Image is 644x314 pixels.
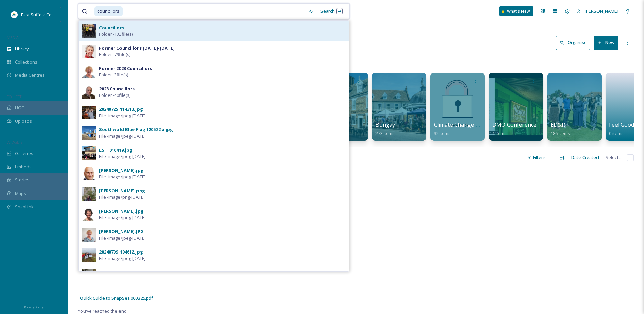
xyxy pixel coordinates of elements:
[99,167,144,174] div: [PERSON_NAME].jpg
[99,72,128,78] span: Folder - 3 file(s)
[99,194,145,200] span: File - image/png - [DATE]
[15,46,29,52] span: Library
[15,59,37,65] span: Collections
[24,305,44,309] span: Privacy Policy
[78,154,87,161] span: 1 file
[82,146,96,160] img: 053b8c6c-9c52-43eb-b1aa-de76aefc50e1.jpg
[82,187,96,201] img: 77eefaff-cad2-4c80-8e15-5cb601ea780f.jpg
[7,94,21,99] span: COLLECT
[499,6,533,16] a: What's New
[82,167,96,180] img: 0e6c1fad-01de-457a-ad33-6a25a5c0c91e.jpg
[606,154,624,161] span: Select all
[99,133,146,139] span: File - image/jpeg - [DATE]
[556,36,590,50] button: Organise
[99,147,132,153] div: ESH_010419.jpg
[99,86,135,92] strong: 2023 Councillors
[585,8,618,14] span: [PERSON_NAME]
[82,45,96,58] img: 499cd36c-2e67-45b3-8731-ae7fc7d012b0.jpg
[99,31,133,37] span: Folder - 133 file(s)
[94,6,123,16] span: councillors
[99,106,143,112] div: 20240725_114313.jpg
[15,163,32,170] span: Embeds
[7,140,22,145] span: WIDGETS
[15,177,30,183] span: Stories
[573,4,622,18] a: [PERSON_NAME]
[82,24,96,38] img: cc9c4a64-138a-4789-9252-25014339a9c2.jpg
[434,130,451,136] span: 32 items
[82,228,96,242] img: dbd7cd34-5b68-4832-8da8-ab3b467985e4.jpg
[99,269,228,276] div: Tesco Regen Lowestoft [DATE] - Arts Council Funding.jpg
[434,122,515,136] a: Climate Change & Sustainability32 items
[523,151,549,164] div: Filters
[7,35,19,40] span: MEDIA
[99,228,144,235] div: [PERSON_NAME].JPG
[99,235,146,241] span: File - image/jpeg - [DATE]
[82,126,96,140] img: c515e982-6933-4960-a0fa-58d5df8eb52d.jpg
[11,11,18,18] img: ESC%20Logo.png
[99,249,143,255] div: 20240709_104612.jpg
[99,214,146,221] span: File - image/jpeg - [DATE]
[80,295,153,301] span: Quick Guide to SnapSea 060325.pdf
[99,188,145,194] div: [PERSON_NAME].png
[492,130,504,136] span: 1 item
[15,118,32,124] span: Uploads
[99,174,146,180] span: File - image/jpeg - [DATE]
[551,130,570,136] span: 186 items
[99,153,146,160] span: File - image/jpeg - [DATE]
[15,150,33,157] span: Galleries
[492,121,536,128] span: DMO Conference
[24,302,44,311] a: Privacy Policy
[15,204,34,210] span: SnapLink
[78,308,127,314] span: You've reached the end
[82,65,96,78] img: 26c905a4-ebd2-40ba-b071-1148ea0a6794.jpg
[99,112,146,119] span: File - image/jpeg - [DATE]
[375,130,395,136] span: 273 items
[15,105,24,111] span: UGC
[82,208,96,221] img: 3a4aceca-a0bd-4b37-87e9-8ca96f8856ae.jpg
[551,122,570,136] a: ED&R186 items
[375,121,395,128] span: Bungay
[375,122,395,136] a: Bungay273 items
[99,208,144,214] div: [PERSON_NAME].jpg
[15,72,45,78] span: Media Centres
[78,69,136,141] a: INTEGRATIONCanvaView Items
[99,45,175,51] strong: Former Councillors [DATE]-[DATE]
[434,121,515,128] span: Climate Change & Sustainability
[556,36,594,50] a: Organise
[99,65,152,71] strong: Former 2023 Councillors
[99,24,124,31] strong: Councillors
[82,248,96,262] img: 79c07df4-ae96-4de4-8e2d-a4678cbc297a.jpg
[99,92,130,99] span: Folder - 40 file(s)
[99,51,130,58] span: Folder - 79 file(s)
[82,106,96,119] img: c4d37a06-7037-4a89-af50-8b8952ee017b.jpg
[99,126,173,133] div: Southwold Blue Flag 120522 a.jpg
[551,121,565,128] span: ED&R
[21,11,61,18] span: East Suffolk Council
[609,130,624,136] span: 0 items
[568,151,602,164] div: Date Created
[492,122,536,136] a: DMO Conference1 item
[82,269,96,282] img: 921e5f33-51f2-4d76-8036-fad4e2db0dfb.jpg
[99,255,146,262] span: File - image/jpeg - [DATE]
[82,85,96,99] img: f109efce-83d6-4a59-a16f-570ee386ca71.jpg
[317,4,346,18] div: Search
[15,190,26,197] span: Maps
[594,36,618,50] button: New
